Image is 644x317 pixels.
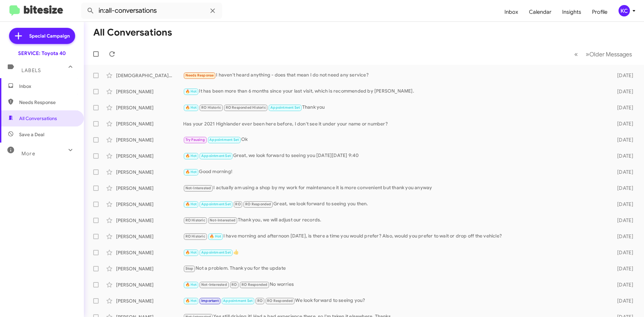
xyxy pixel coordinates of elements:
div: [PERSON_NAME] [116,233,183,240]
span: RO Responded [245,202,271,206]
div: Great, we look forward to seeing you [DATE][DATE] 9:40 [183,152,606,160]
button: Previous [570,47,582,61]
span: Not-Interested [201,282,227,287]
span: All Conversations [19,115,57,122]
div: [DATE] [606,201,639,208]
div: SERVICE: Toyota 40 [18,50,66,57]
div: Good morning! [183,168,606,176]
span: 🔥 Hot [210,234,221,239]
div: [PERSON_NAME] [116,153,183,159]
a: Special Campaign [9,28,75,44]
div: [PERSON_NAME] [116,281,183,288]
span: RO [231,282,237,287]
div: [DEMOGRAPHIC_DATA][PERSON_NAME] [116,72,183,79]
span: Needs Response [185,73,214,77]
span: 🔥 Hot [185,282,197,287]
div: [PERSON_NAME] [116,298,183,304]
span: 🔥 Hot [185,89,197,94]
a: Inbox [499,2,524,22]
div: I actually am using a shop by my work for maintenance it is more convenient but thank you anyway [183,184,606,192]
span: Older Messages [589,51,632,58]
div: Great, we look forward to seeing you then. [183,200,606,208]
div: [PERSON_NAME] [116,137,183,143]
div: [DATE] [606,88,639,95]
span: RO Responded [241,282,267,287]
a: Profile [587,2,613,22]
div: It has been more than 6 months since your last visit, which is recommended by [PERSON_NAME]. [183,88,606,95]
div: Thank you, we will adjust our records. [183,216,606,224]
div: [DATE] [606,185,639,192]
span: Appointment Set [201,154,231,158]
div: [DATE] [606,298,639,304]
a: Calendar [524,2,557,22]
div: [PERSON_NAME] [116,185,183,192]
input: Search [81,3,222,19]
span: RO Responded Historic [226,105,266,110]
div: [PERSON_NAME] [116,201,183,208]
div: 👍 [183,249,606,256]
div: [DATE] [606,233,639,240]
nav: Page navigation example [571,47,636,61]
span: 🔥 Hot [185,154,197,158]
button: KC [613,5,637,16]
span: Needs Response [19,99,76,106]
span: Try Pausing [185,138,205,142]
h1: All Conversations [93,27,172,38]
span: » [586,50,589,58]
div: [DATE] [606,169,639,175]
div: Ok [183,136,606,144]
a: Insights [557,2,587,22]
div: [DATE] [606,217,639,224]
div: [PERSON_NAME] [116,104,183,111]
div: [DATE] [606,120,639,127]
span: « [574,50,578,58]
span: 🔥 Hot [185,202,197,206]
span: Appointment Set [201,202,231,206]
span: 🔥 Hot [185,105,197,110]
span: RO Historic [185,234,205,239]
span: Labels [21,67,41,73]
div: [DATE] [606,137,639,143]
div: [DATE] [606,249,639,256]
div: No worries [183,281,606,288]
div: Thank you [183,104,606,111]
div: [PERSON_NAME] [116,169,183,175]
span: Special Campaign [29,33,70,39]
span: 🔥 Hot [185,299,197,303]
div: We look forward to seeing you? [183,297,606,305]
div: I have morning and afternoon [DATE], is there a time you would prefer? Also, would you prefer to ... [183,232,606,240]
div: I haven't heard anything - does that mean I do not need any service? [183,71,606,79]
div: [PERSON_NAME] [116,217,183,224]
span: 🔥 Hot [185,170,197,174]
div: [PERSON_NAME] [116,265,183,272]
span: Inbox [19,83,76,90]
div: [DATE] [606,281,639,288]
span: Important [201,299,219,303]
div: [PERSON_NAME] [116,120,183,127]
span: Appointment Set [270,105,300,110]
span: More [21,151,35,157]
span: RO [257,299,263,303]
div: [DATE] [606,104,639,111]
div: KC [619,5,630,16]
div: [DATE] [606,72,639,79]
span: RO Responded [267,299,293,303]
span: Appointment Set [209,138,239,142]
span: 🔥 Hot [185,250,197,255]
span: Not-Interested [185,186,211,190]
span: Save a Deal [19,131,44,138]
div: [DATE] [606,265,639,272]
span: Not-Interested [210,218,235,222]
span: Stop [185,266,194,271]
div: Not a problem. Thank you for the update [183,265,606,272]
span: RO Historic [185,218,205,222]
div: [DATE] [606,153,639,159]
div: Has your 2021 Highlander ever been here before, I don't see it under your name or number? [183,120,606,127]
div: [PERSON_NAME] [116,88,183,95]
span: RO [235,202,240,206]
div: [PERSON_NAME] [116,249,183,256]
